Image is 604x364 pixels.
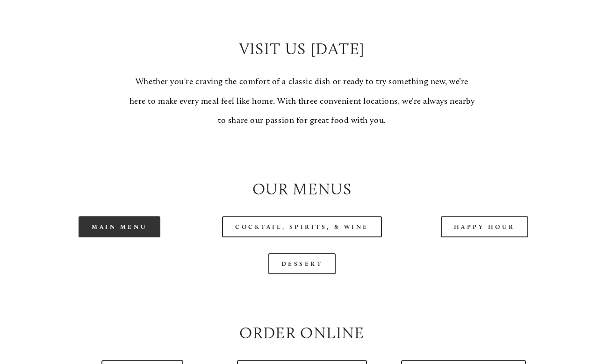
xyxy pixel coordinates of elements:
a: Happy Hour [441,216,529,237]
a: Cocktail, Spirits, & Wine [222,216,382,237]
h2: Our Menus [36,178,568,200]
p: Whether you're craving the comfort of a classic dish or ready to try something new, we’re here to... [128,72,477,130]
a: Main Menu [79,216,160,237]
a: Dessert [268,253,336,274]
h2: Order Online [36,322,568,344]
